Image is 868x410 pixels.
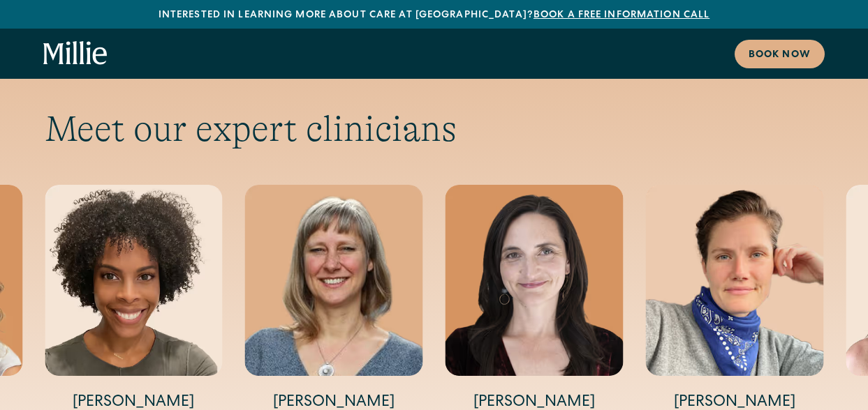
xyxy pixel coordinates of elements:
h2: Meet our expert clinicians [45,107,823,151]
a: Book a free information call [534,10,709,20]
a: home [43,41,108,66]
div: Book now [749,48,811,63]
a: Book now [735,40,825,68]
